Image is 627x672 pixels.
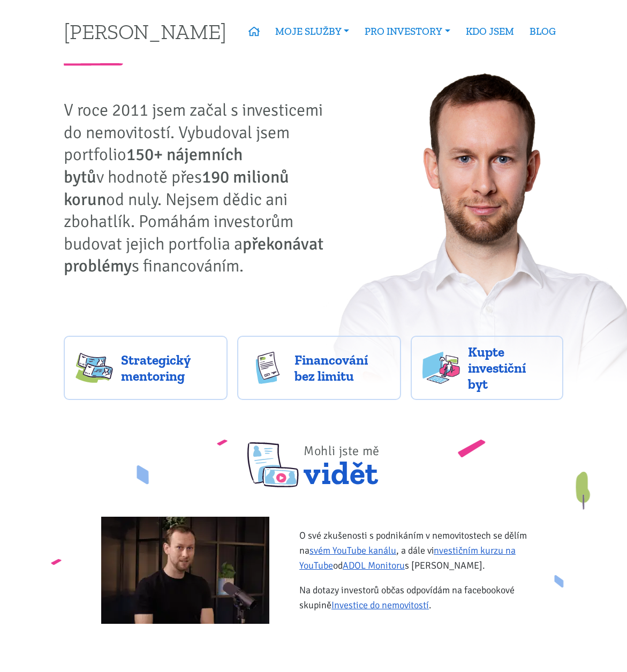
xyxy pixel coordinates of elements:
[309,545,396,556] a: svém YouTube kanálu
[294,352,389,384] span: Financování bez limitu
[304,443,380,459] span: Mohli jste mě
[64,99,349,277] p: V roce 2011 jsem začal s investicemi do nemovitostí. Vybudoval jsem portfolio v hodnotě přes od n...
[304,429,380,487] span: vidět
[411,336,563,400] a: Kupte investiční byt
[299,528,542,573] p: O své zkušenosti s podnikáním v nemovitostech se dělím na , a dále v od s [PERSON_NAME].
[64,167,289,210] strong: 190 milionů korun
[64,336,228,400] a: Strategický mentoring
[422,352,460,384] img: flats
[249,352,286,384] img: finance
[331,599,429,611] a: Investice do nemovitostí
[121,352,216,384] span: Strategický mentoring
[64,144,243,187] strong: 150+ nájemních bytů
[237,336,401,400] a: Financování bez limitu
[357,19,458,44] a: PRO INVESTORY
[522,19,563,44] a: BLOG
[64,21,226,42] a: [PERSON_NAME]
[267,19,357,44] a: MOJE SLUŽBY
[468,344,552,392] span: Kupte investiční byt
[75,352,113,384] img: strategy
[343,560,405,571] a: ADOL Monitoru
[299,583,542,613] p: Na dotazy investorů občas odpovídám na facebookové skupině .
[64,233,323,277] strong: překonávat problémy
[458,19,522,44] a: KDO JSEM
